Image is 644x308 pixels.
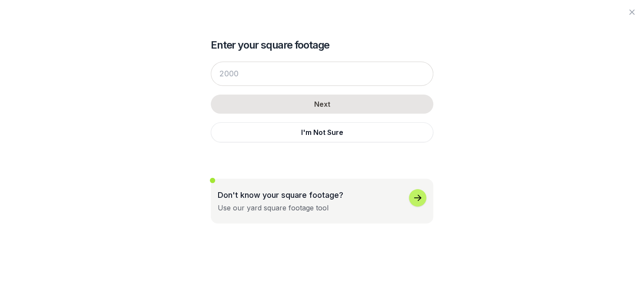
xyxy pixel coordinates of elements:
p: Don't know your square footage? [218,189,343,201]
input: 2000 [211,62,433,86]
button: Next [211,95,433,114]
div: Use our yard square footage tool [218,203,329,213]
h2: Enter your square footage [211,38,433,52]
button: I'm Not Sure [211,122,433,142]
button: Don't know your square footage?Use our yard square footage tool [211,179,433,223]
